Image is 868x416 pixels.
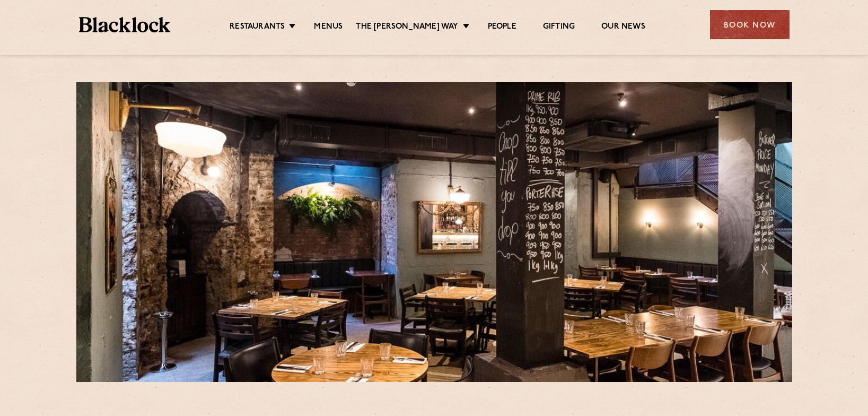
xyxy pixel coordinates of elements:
[543,22,575,33] a: Gifting
[314,22,343,33] a: Menus
[488,22,516,33] a: People
[356,22,458,33] a: The [PERSON_NAME] Way
[710,10,790,39] div: Book Now
[79,17,171,32] img: BL_Textured_Logo-footer-cropped.svg
[230,22,285,33] a: Restaurants
[601,22,645,33] a: Our News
